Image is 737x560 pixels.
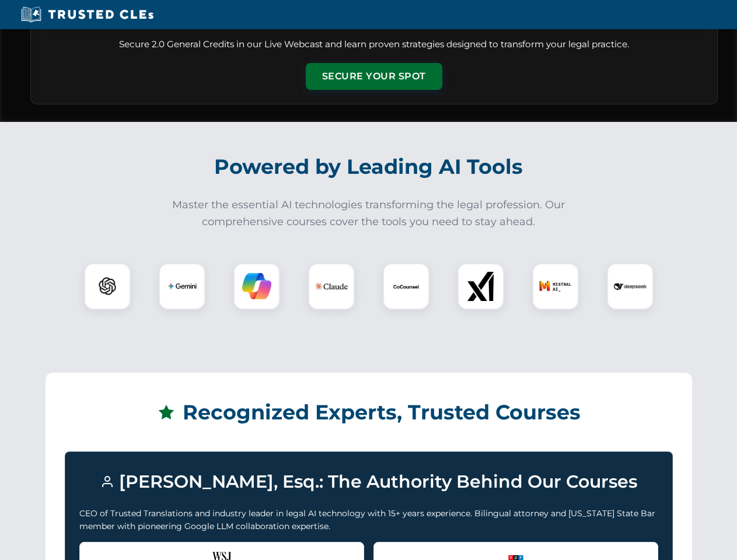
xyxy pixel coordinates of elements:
p: Secure 2.0 General Credits in our Live Webcast and learn proven strategies designed to transform ... [45,38,703,51]
p: Master the essential AI technologies transforming the legal profession. Our comprehensive courses... [165,197,573,230]
div: Claude [308,263,355,310]
h2: Recognized Experts, Trusted Courses [65,392,673,433]
div: Copilot [233,263,280,310]
img: Trusted CLEs [18,6,157,23]
div: Mistral AI [532,263,579,310]
img: Gemini Logo [167,272,197,301]
div: CoCounsel [383,263,429,310]
img: xAI Logo [466,272,495,301]
button: Secure Your Spot [306,63,442,90]
img: Mistral AI Logo [539,270,572,303]
img: CoCounsel Logo [392,272,421,301]
img: Claude Logo [315,270,348,303]
div: ChatGPT [84,263,131,310]
img: Copilot Logo [242,272,271,301]
h2: Powered by Leading AI Tools [46,146,692,187]
div: Gemini [159,263,205,310]
img: DeepSeek Logo [614,270,647,303]
div: DeepSeek [607,263,654,310]
h3: [PERSON_NAME], Esq.: The Authority Behind Our Courses [79,466,658,498]
img: ChatGPT Logo [90,269,124,303]
p: CEO of Trusted Translations and industry leader in legal AI technology with 15+ years experience.... [79,507,658,533]
div: xAI [457,263,504,310]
